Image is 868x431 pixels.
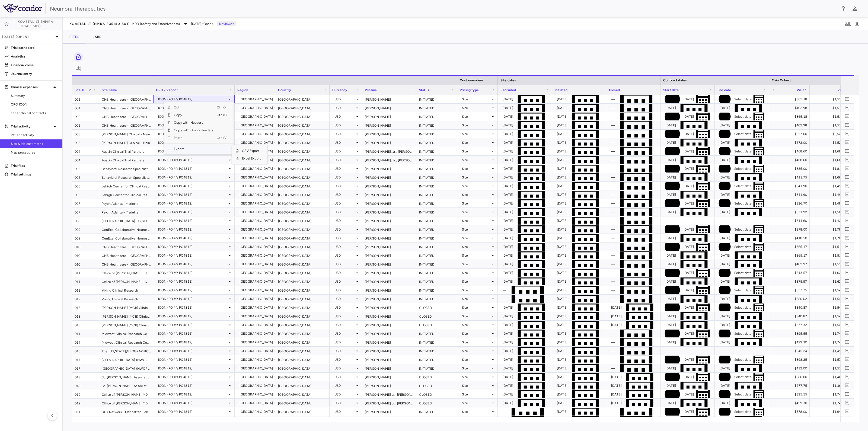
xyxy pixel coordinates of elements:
[416,234,457,242] div: INITIATED
[72,260,99,268] div: 010
[275,381,330,390] div: [GEOGRAPHIC_DATA]
[232,145,268,164] div: SubMenu
[99,355,153,364] div: [GEOGRAPHIC_DATA] (NWCRC)
[416,182,457,190] div: INITIATED
[72,234,99,242] div: 009
[11,111,58,116] span: Other clinical contracts
[72,416,99,424] div: 021
[72,381,99,390] div: 018
[416,199,457,207] div: INITIATED
[845,201,850,206] svg: Add comment
[72,277,99,286] div: 011
[362,182,416,190] div: [PERSON_NAME]
[844,191,851,198] button: Add comment
[72,251,99,260] div: 010
[275,208,330,216] div: [GEOGRAPHIC_DATA]
[75,65,82,72] svg: Add comment
[72,399,99,407] div: 019
[171,134,216,142] span: Paste
[362,147,416,155] div: [PERSON_NAME], Jr., [PERSON_NAME]
[69,22,130,26] span: KOASTAL-LT (NMRA-335140-501)
[99,416,153,424] div: BTC Network - Manhattan Behavioral Medicine
[844,234,851,242] button: Add comment
[18,20,62,28] span: KOASTAL-LT (NMRA-335140-501)
[3,4,42,12] img: logo-full-BYUhSk78.svg
[844,312,851,320] button: Add comment
[416,121,457,129] div: INITIATED
[416,164,457,173] div: INITIATED
[99,390,153,398] div: Office of [PERSON_NAME] MD
[99,199,153,207] div: Psych Atlanta - Marietta
[844,278,851,285] button: Add comment
[99,138,153,147] div: [PERSON_NAME] Clinical - Main
[99,286,153,294] div: Viking Clinical Research
[275,225,330,234] div: [GEOGRAPHIC_DATA]
[99,190,153,199] div: Lehigh Center for Clinical Research
[845,131,850,136] svg: Add comment
[844,130,851,138] button: Add comment
[11,54,58,59] p: Analytics
[99,312,153,320] div: [PERSON_NAME] (MCB) Clinical Research Centers
[845,314,850,319] svg: Add comment
[275,216,330,225] div: [GEOGRAPHIC_DATA]
[217,104,229,111] span: Ctrl+X
[362,130,416,138] div: [PERSON_NAME]
[50,5,837,13] div: Neumora Therapeutics
[11,45,58,50] p: Trial dashboard
[844,208,851,216] button: Add comment
[99,399,153,407] div: Office of [PERSON_NAME] MD
[416,355,457,364] div: INITIATED
[72,390,99,398] div: 019
[275,156,330,164] div: [GEOGRAPHIC_DATA]
[416,147,457,155] div: INITIATED
[416,95,457,103] div: INITIATED
[72,164,99,173] div: 005
[72,321,99,329] div: 013
[844,148,851,155] button: Add comment
[416,407,457,416] div: INITIATED
[416,260,457,268] div: INITIATED
[99,295,153,303] div: Viking Clinical Research
[844,295,851,302] button: Add comment
[275,130,330,138] div: [GEOGRAPHIC_DATA]
[416,329,457,338] div: INITIATED
[845,400,850,406] svg: Add comment
[72,312,99,320] div: 013
[416,190,457,199] div: INITIATED
[845,140,850,145] svg: Add comment
[845,383,850,388] svg: Add comment
[844,321,851,328] button: Add comment
[416,390,457,398] div: CLOSED
[362,416,416,424] div: [PERSON_NAME]
[171,126,216,134] span: Copy with Group Headers
[362,251,416,260] div: [PERSON_NAME]
[11,93,58,98] span: Summary
[99,112,153,121] div: CNS Healthcare - [GEOGRAPHIC_DATA]
[844,104,851,111] button: Add comment
[11,150,58,155] span: Map procedures
[362,373,416,381] div: [PERSON_NAME]
[416,208,457,216] div: INITIATED
[845,357,850,362] svg: Add comment
[239,147,264,155] span: CSV Export
[99,95,153,103] div: CNS Healthcare - [GEOGRAPHIC_DATA]
[845,183,850,189] svg: Add comment
[844,217,851,224] button: Add comment
[416,364,457,372] div: INITIATED
[844,391,851,398] button: Add comment
[275,251,330,260] div: [GEOGRAPHIC_DATA]
[362,312,416,320] div: [PERSON_NAME]
[275,260,330,268] div: [GEOGRAPHIC_DATA]
[72,286,99,294] div: 012
[416,269,457,277] div: INITIATED
[844,182,851,190] button: Add comment
[72,355,99,364] div: 017
[132,21,180,26] span: MDD (Safety and Effectiveness)
[844,356,851,363] button: Add comment
[99,364,153,372] div: [GEOGRAPHIC_DATA] (NWCRC)
[11,85,52,90] p: Clinical expenses
[275,112,330,121] div: [GEOGRAPHIC_DATA]
[275,338,330,346] div: [GEOGRAPHIC_DATA]
[275,286,330,294] div: [GEOGRAPHIC_DATA]
[275,364,330,372] div: [GEOGRAPHIC_DATA]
